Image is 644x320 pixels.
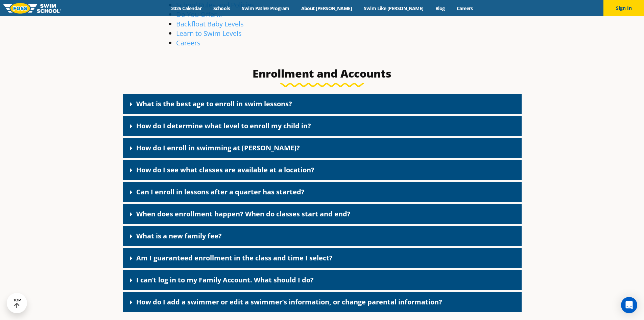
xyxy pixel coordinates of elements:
div: How do I enroll in swimming at [PERSON_NAME]? [123,138,522,158]
a: I can’t log in to my Family Account. What should I do? [136,275,314,284]
a: Schools [208,5,236,12]
div: Open Intercom Messenger [621,297,637,313]
div: How do I see what classes are available at a location? [123,160,522,180]
a: How do I enroll in swimming at [PERSON_NAME]? [136,143,300,152]
div: How do I determine what level to enroll my child in? [123,116,522,136]
a: What is a new family fee? [136,231,222,240]
a: Blog [429,5,451,12]
a: Do You Offer… [176,10,222,19]
a: Careers [451,5,479,12]
a: Careers [176,38,200,47]
div: I can’t log in to my Family Account. What should I do? [123,270,522,290]
div: Am I guaranteed enrollment in the class and time I select? [123,248,522,268]
a: How do I add a swimmer or edit a swimmer’s information, or change parental information? [136,297,442,306]
div: What is the best age to enroll in swim lessons? [123,94,522,114]
a: Swim Path® Program [236,5,295,12]
a: What is the best age to enroll in swim lessons? [136,99,292,108]
a: Can I enroll in lessons after a quarter has started? [136,187,305,196]
a: How do I see what classes are available at a location? [136,165,314,174]
a: Am I guaranteed enrollment in the class and time I select? [136,253,333,262]
a: When does enrollment happen? When do classes start and end? [136,209,351,218]
h3: Enrollment and Accounts [163,67,482,80]
div: What is a new family fee? [123,226,522,246]
a: About [PERSON_NAME] [295,5,358,12]
a: Backfloat Baby Levels [176,19,244,28]
a: 2025 Calendar [165,5,208,12]
a: Swim Like [PERSON_NAME] [358,5,430,12]
img: FOSS Swim School Logo [3,3,61,14]
div: How do I add a swimmer or edit a swimmer’s information, or change parental information? [123,292,522,312]
a: How do I determine what level to enroll my child in? [136,121,311,130]
div: When does enrollment happen? When do classes start and end? [123,204,522,224]
a: Learn to Swim Levels [176,29,242,38]
div: TOP [13,298,21,308]
div: Can I enroll in lessons after a quarter has started? [123,182,522,202]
